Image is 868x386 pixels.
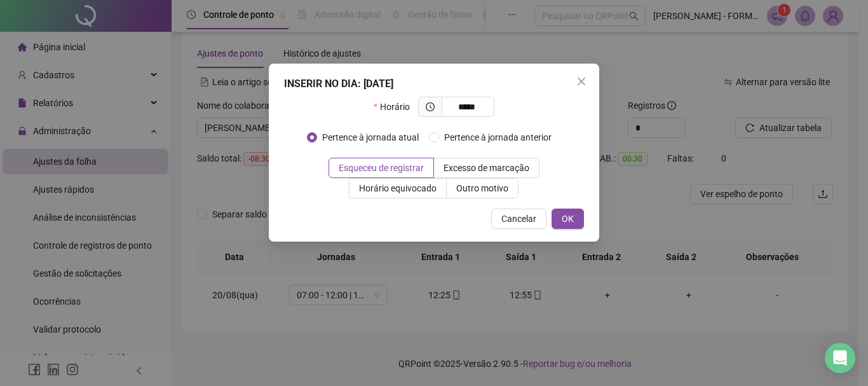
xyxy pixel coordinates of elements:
[317,130,424,144] span: Pertence à jornada atual
[426,102,435,111] span: clock-circle
[501,212,536,226] span: Cancelar
[825,343,855,373] div: Open Intercom Messenger
[552,209,584,229] button: OK
[439,130,557,144] span: Pertence à jornada anterior
[339,163,424,173] span: Esqueceu de registrar
[571,71,592,92] button: Close
[456,183,508,193] span: Outro motivo
[284,76,584,92] div: INSERIR NO DIA : [DATE]
[562,212,574,226] span: OK
[576,76,587,86] span: close
[444,163,529,173] span: Excesso de marcação
[491,209,546,229] button: Cancelar
[359,183,437,193] span: Horário equivocado
[374,97,417,117] label: Horário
